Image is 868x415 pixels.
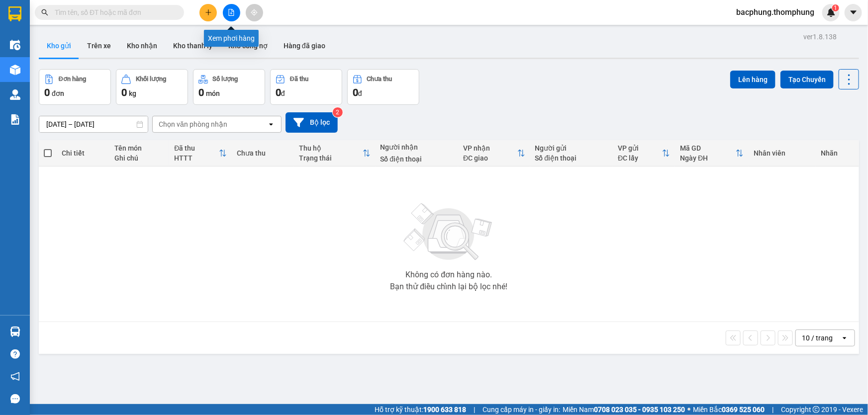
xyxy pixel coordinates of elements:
img: svg+xml;base64,PHN2ZyBjbGFzcz0ibGlzdC1wbHVnX19zdmciIHhtbG5zPSJodHRwOi8vd3d3LnczLm9yZy8yMDAwL3N2Zy... [399,197,498,267]
div: Mã GD [680,144,736,152]
button: Số lượng0món [193,69,265,105]
div: 10 / trang [802,333,833,343]
span: search [41,9,48,16]
div: Trạng thái [299,154,363,162]
th: Toggle SortBy [613,140,675,166]
span: Hỗ trợ kỹ thuật: [375,404,466,415]
img: warehouse-icon [10,40,20,50]
div: Không có đơn hàng nào. [405,271,492,279]
div: VP gửi [618,144,662,152]
div: Chọn văn phòng nhận [159,119,227,129]
div: VP nhận [463,144,517,152]
span: notification [10,372,20,381]
button: Tạo Chuyến [780,71,834,88]
span: | [474,404,475,415]
div: Đã thu [290,76,308,83]
button: file-add [223,4,240,21]
div: Số điện thoại [381,155,454,163]
span: question-circle [10,349,20,359]
div: Nhân viên [754,149,811,157]
span: | [772,404,773,415]
div: Ngày ĐH [680,154,736,162]
div: Chi tiết [62,149,104,157]
div: Bạn thử điều chỉnh lại bộ lọc nhé! [390,283,507,291]
button: Đã thu0đ [270,69,342,105]
button: Kho thanh lý [165,34,220,58]
span: 0 [198,86,204,98]
input: Select a date range. [39,116,148,132]
strong: 1900 633 818 [423,406,466,414]
strong: 0369 525 060 [722,406,765,414]
span: kg [129,89,136,97]
img: warehouse-icon [10,65,20,75]
img: warehouse-icon [10,89,20,100]
th: Toggle SortBy [294,140,376,166]
span: 0 [353,86,358,98]
button: Khối lượng0kg [116,69,188,105]
div: Khối lượng [136,76,166,83]
sup: 2 [333,107,343,117]
div: Ghi chú [114,154,164,162]
th: Toggle SortBy [458,140,530,166]
div: Xem phơi hàng [204,30,259,47]
div: Người nhận [381,143,454,151]
button: Chưa thu0đ [347,69,419,105]
div: ĐC giao [463,154,517,162]
div: Nhãn [821,149,854,157]
span: 0 [44,86,50,98]
th: Toggle SortBy [675,140,749,166]
button: Bộ lọc [286,112,338,133]
button: Trên xe [79,34,119,58]
div: Tên món [114,144,164,152]
img: warehouse-icon [10,327,20,337]
strong: 0708 023 035 - 0935 103 250 [594,406,685,414]
span: 1 [834,4,837,11]
button: Kho gửi [39,34,79,58]
span: file-add [228,9,235,16]
img: solution-icon [10,114,20,125]
div: Chưa thu [237,149,289,157]
span: aim [251,9,258,16]
span: Cung cấp máy in - giấy in: [482,404,560,415]
div: Số lượng [213,76,238,83]
th: Toggle SortBy [169,140,231,166]
span: đơn [52,89,64,97]
button: Đơn hàng0đơn [39,69,111,105]
svg: open [267,120,275,128]
div: Đã thu [174,144,218,152]
span: đ [358,89,362,97]
button: aim [246,4,263,21]
span: 0 [276,86,281,98]
span: đ [281,89,285,97]
div: ĐC lấy [618,154,662,162]
div: Người gửi [535,144,608,152]
img: icon-new-feature [827,8,836,17]
div: HTTT [174,154,218,162]
span: copyright [813,406,820,413]
span: Miền Bắc [693,404,765,415]
div: Thu hộ [299,144,363,152]
span: caret-down [849,8,858,17]
span: ⚪️ [687,408,690,412]
span: Miền Nam [563,404,685,415]
button: caret-down [845,4,862,21]
span: món [206,89,220,97]
button: Lên hàng [730,71,775,88]
svg: open [841,334,849,342]
div: Đơn hàng [59,76,86,83]
span: plus [205,9,212,16]
div: ver 1.8.138 [803,31,837,42]
div: Chưa thu [367,76,392,83]
button: plus [199,4,217,21]
span: bacphung.thomphung [728,6,822,18]
sup: 1 [832,4,839,11]
span: 0 [121,86,127,98]
input: Tìm tên, số ĐT hoặc mã đơn [55,7,172,18]
img: logo-vxr [8,6,21,21]
button: Kho nhận [119,34,165,58]
button: Hàng đã giao [276,34,333,58]
div: Số điện thoại [535,154,608,162]
span: message [10,394,20,404]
